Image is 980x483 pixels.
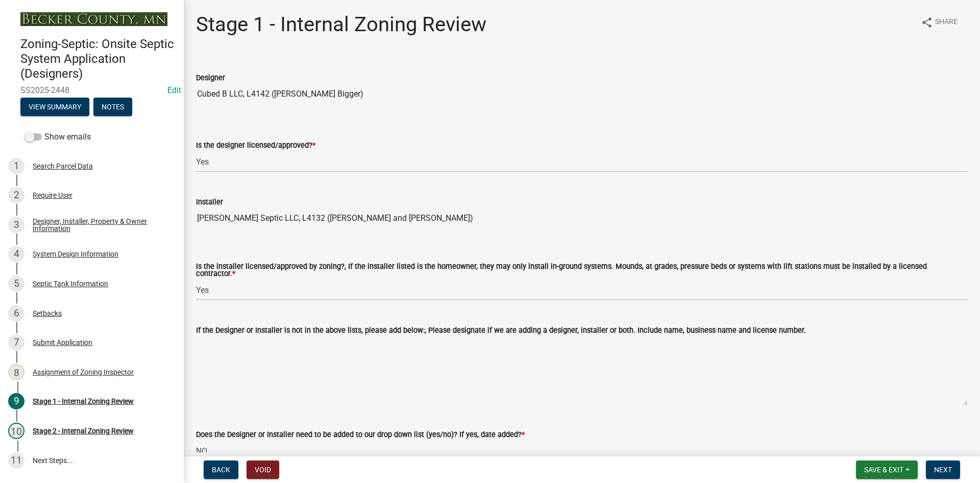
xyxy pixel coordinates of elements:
[196,199,223,206] label: Installer
[20,103,89,111] wm-modal-confirm: Summary
[247,461,279,479] button: Void
[33,163,93,170] div: Search Parcel Data
[934,466,952,474] span: Next
[20,12,167,26] img: Becker County, Minnesota
[8,334,24,351] div: 7
[167,85,181,95] wm-modal-confirm: Edit Application Number
[20,85,163,95] span: SS2025-2448
[8,305,24,321] div: 6
[856,461,918,479] button: Save & Exit
[8,246,24,262] div: 4
[20,37,176,81] h4: Zoning-Septic: Onsite Septic System Application (Designers)
[196,142,315,149] label: Is the designer licensed/approved?
[33,192,72,199] div: Require User
[33,427,134,434] div: Stage 2 - Internal Zoning Review
[212,466,230,474] span: Back
[33,218,167,232] div: Designer, Installer, Property & Owner Information
[8,217,24,233] div: 3
[935,16,958,29] span: Share
[93,98,132,116] button: Notes
[33,310,62,317] div: Setbacks
[8,452,24,469] div: 11
[8,275,24,292] div: 5
[33,250,118,258] div: System Design Information
[167,85,181,95] a: Edit
[204,461,238,479] button: Back
[913,12,966,32] button: shareShare
[196,75,225,82] label: Designer
[8,187,24,203] div: 2
[8,393,24,409] div: 9
[93,103,132,111] wm-modal-confirm: Notes
[8,423,24,439] div: 10
[8,158,24,174] div: 1
[864,466,903,474] span: Save & Exit
[196,431,525,439] label: Does the Designer or Installer need to be added to our drop down list (yes/no)? If yes, date added?
[921,16,933,29] i: share
[196,12,486,37] h1: Stage 1 - Internal Zoning Review
[33,369,134,376] div: Assignment of Zoning Inspector
[926,461,960,479] button: Next
[8,364,24,380] div: 8
[196,263,968,278] label: Is the installer licensed/approved by zoning?, If the installer listed is the homeowner, they may...
[196,327,806,334] label: If the Designer or Installer is not in the above lists, please add below:, Please designate if we...
[33,339,92,346] div: Submit Application
[24,131,91,143] label: Show emails
[20,98,89,116] button: View Summary
[33,398,134,405] div: Stage 1 - Internal Zoning Review
[33,280,108,287] div: Septic Tank Information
